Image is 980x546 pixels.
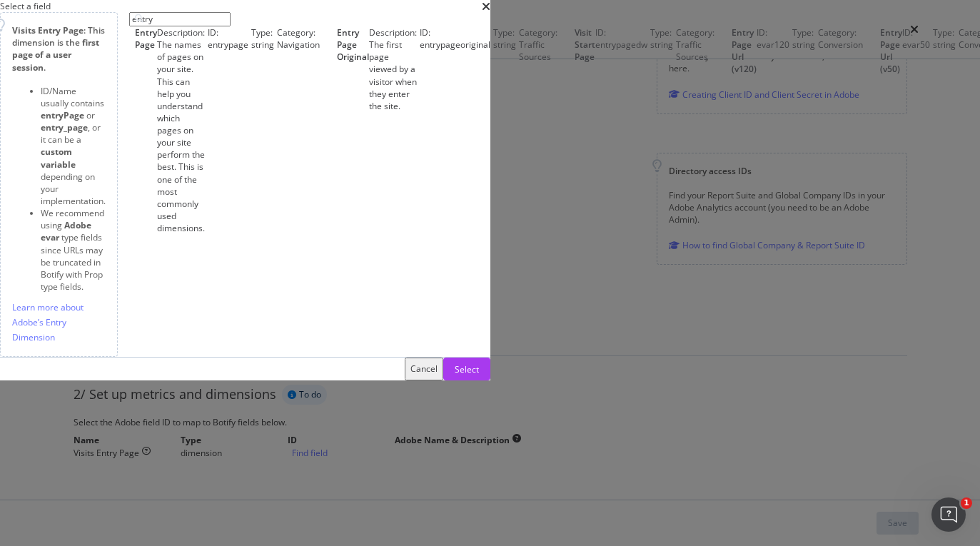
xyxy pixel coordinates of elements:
span: entryPage [41,109,84,121]
span: Entry Page Original [337,26,369,63]
span: entrypage [208,39,248,51]
div: Traffic Sources [519,26,557,234]
div: : This dimension is the . [12,24,106,74]
span: Adobe evar [41,219,91,243]
button: Select [443,358,490,380]
span: entrypageoriginal [420,39,490,51]
span: Visit Start Page [575,26,595,63]
span: Entry Page Url (v50) [880,26,902,75]
span: evar50 [902,39,930,51]
div: Entry Page Url (v120) [726,26,757,234]
button: Cancel [405,358,443,380]
span: ID: [757,26,767,39]
a: Learn more about Adobe’s Entry Dimension [12,300,106,345]
div: string [933,26,956,234]
span: Type: [251,26,273,39]
span: Type: [933,26,954,39]
span: 1 [961,497,972,509]
div: Select [455,363,479,375]
input: Search [129,12,231,26]
span: ID: [902,26,913,39]
span: Category: [519,26,557,39]
span: Category: [676,26,714,39]
span: The first page viewed by a visitor when they enter the site. [369,39,417,112]
span: Category: [818,26,857,39]
div: Entry Page Url (v50) [874,26,902,234]
span: The names of pages on your site. This can help you understand which pages on your site perform th... [157,39,205,234]
span: ID: [420,26,430,39]
div: string [493,26,516,234]
div: Cancel [410,364,438,374]
iframe: Intercom live chat [931,497,966,532]
span: evar120 [757,39,789,51]
span: Type: [493,26,515,39]
span: custom variable [41,146,76,170]
div: Entry Page [129,26,157,234]
div: string [251,26,274,234]
div: Conversion [818,26,863,234]
span: Description: [369,26,417,39]
span: first page of a user session [12,36,99,73]
div: Navigation [277,26,320,234]
span: ID: [208,26,218,39]
span: ID: [595,26,606,39]
span: entry_page [41,121,88,133]
div: Entry Page Original [331,26,369,234]
div: string [650,26,673,234]
span: entrypagedw [595,39,647,51]
span: Category: [277,26,315,39]
span: Visits Entry Page [12,24,84,36]
div: Visit Start Page [569,26,595,234]
div: ID/Name usually contains or , or it can be a depending on your implementation. [41,85,106,207]
span: Entry Page Url (v120) [732,26,757,75]
span: Type: [650,26,672,39]
div: We recommend using type fields since URLs may be truncated in Botify with Prop type fields. [41,207,106,293]
span: Type: [792,26,814,39]
span: Description: [157,26,205,39]
div: string [792,26,815,234]
div: Traffic Sources [676,26,714,234]
span: Entry Page [135,26,157,51]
